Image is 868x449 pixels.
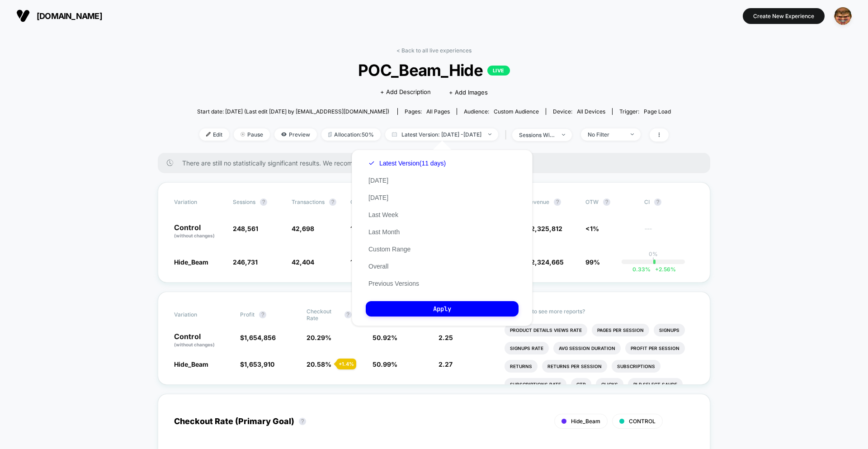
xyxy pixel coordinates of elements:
[834,7,852,25] img: ppic
[174,308,224,321] span: Variation
[307,334,331,341] span: 20.29 %
[366,159,448,167] button: Latest Version(11 days)
[644,226,694,239] span: ---
[366,228,402,236] button: Last Month
[174,199,224,206] span: Variation
[260,199,267,206] button: ?
[233,258,258,266] span: 246,731
[632,266,651,273] span: 0.33 %
[546,108,612,115] span: Device:
[577,108,605,115] span: all devices
[366,194,391,202] button: [DATE]
[16,9,30,23] img: Visually logo
[240,311,255,318] span: Profit
[652,257,654,264] p: |
[585,258,600,266] span: 99%
[743,8,825,24] button: Create New Experience
[233,225,258,232] span: 248,561
[651,266,676,273] span: 2.56 %
[571,418,600,425] span: Hide_Beam
[631,133,634,135] img: end
[307,360,331,368] span: 20.58 %
[585,225,599,232] span: <1%
[240,360,274,368] span: $
[328,132,332,137] img: rebalance
[503,128,512,142] span: |
[439,334,453,341] span: 2.25
[37,11,102,21] span: [DOMAIN_NAME]
[619,108,671,115] div: Trigger:
[321,128,381,141] span: Allocation: 50%
[527,258,564,266] span: $
[531,258,564,266] span: 2,324,665
[234,128,270,141] span: Pause
[644,199,694,206] span: CI
[505,324,587,336] li: Product Details Views Rate
[174,224,224,239] p: Control
[307,308,340,321] span: Checkout Rate
[488,133,491,135] img: end
[554,199,561,206] button: ?
[206,132,211,137] img: edit
[174,233,215,238] span: (without changes)
[553,342,621,354] li: Avg Session Duration
[654,324,685,336] li: Signups
[426,108,450,115] span: all pages
[174,342,215,347] span: (without changes)
[366,301,519,317] button: Apply
[336,359,356,369] div: + 1.4 %
[221,61,647,80] span: POC_Beam_Hide
[628,378,683,391] li: Plp Select Sahde
[174,360,208,368] span: Hide_Beam
[505,342,549,354] li: Signups Rate
[585,199,635,206] span: OTW
[464,108,539,115] div: Audience:
[244,360,274,368] span: 1,653,910
[366,176,391,184] button: [DATE]
[392,132,397,137] img: calendar
[562,134,565,136] img: end
[274,128,317,141] span: Preview
[299,418,306,425] button: ?
[494,108,539,115] span: Custom Audience
[596,378,623,391] li: Clicks
[449,89,488,96] span: + Add Images
[366,245,413,253] button: Custom Range
[831,7,854,25] button: ppic
[592,324,649,336] li: Pages Per Session
[487,66,510,76] p: LIVE
[199,128,229,141] span: Edit
[654,199,661,206] button: ?
[244,334,276,341] span: 1,654,856
[612,360,660,373] li: Subscriptions
[373,360,397,368] span: 50.99 %
[625,342,685,354] li: Profit Per Session
[571,378,591,391] li: Ctr
[396,47,472,54] a: < Back to all live experiences
[629,418,656,425] span: CONTROL
[373,334,397,341] span: 50.92 %
[542,360,607,373] li: Returns Per Session
[603,199,610,206] button: ?
[644,108,671,115] span: Page Load
[174,258,208,266] span: Hide_Beam
[366,262,391,270] button: Overall
[292,199,325,205] span: Transactions
[405,108,450,115] div: Pages:
[366,279,422,288] button: Previous Versions
[385,128,498,141] span: Latest Version: [DATE] - [DATE]
[439,360,453,368] span: 2.27
[197,108,389,115] span: Start date: [DATE] (Last edit [DATE] by [EMAIL_ADDRESS][DOMAIN_NAME])
[241,132,245,137] img: end
[182,159,692,167] span: There are still no statistically significant results. We recommend waiting a few more days
[366,211,401,219] button: Last Week
[329,199,336,206] button: ?
[233,199,255,205] span: Sessions
[14,9,105,23] button: [DOMAIN_NAME]
[588,131,624,138] div: No Filter
[505,360,538,373] li: Returns
[531,225,562,232] span: 2,325,812
[292,225,314,232] span: 42,698
[527,225,562,232] span: $
[380,88,431,97] span: + Add Description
